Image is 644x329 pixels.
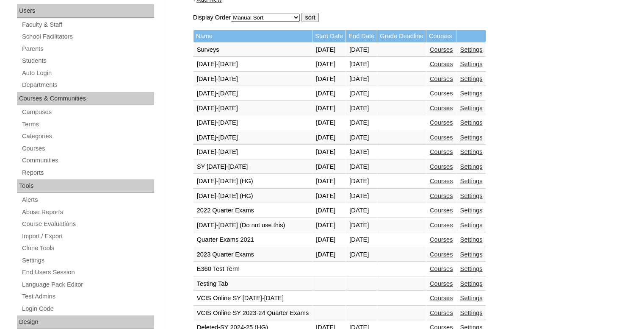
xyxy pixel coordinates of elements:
a: Courses [430,178,453,184]
td: [DATE] [346,57,377,72]
td: [DATE]-[DATE] [193,145,312,159]
a: Students [21,56,154,66]
td: SY [DATE]-[DATE] [193,160,312,174]
div: Tools [17,179,154,193]
td: [DATE] [312,218,345,233]
td: [DATE]-[DATE] [193,116,312,130]
a: Campuses [21,107,154,117]
a: Courses [430,192,453,199]
a: Language Pack Editor [21,279,154,290]
td: [DATE] [346,116,377,130]
td: 2023 Quarter Exams [193,248,312,262]
td: [DATE] [312,131,345,145]
td: [DATE] [312,145,345,159]
td: E360 Test Term [193,262,312,276]
a: Faculty & Staff [21,20,154,30]
td: [DATE] [312,57,345,72]
a: Settings [460,280,482,287]
td: [DATE] [346,248,377,262]
a: Settings [460,75,482,82]
a: Settings [460,222,482,229]
td: [DATE] [312,174,345,189]
td: Surveys [193,43,312,57]
a: Departments [21,80,154,90]
td: [DATE]-[DATE] [193,72,312,86]
a: Settings [460,119,482,126]
a: Settings [460,295,482,301]
a: Courses [430,105,453,112]
td: VCIS Online SY [DATE]-[DATE] [193,291,312,306]
a: Login Code [21,304,154,314]
td: [DATE] [346,101,377,116]
a: Courses [430,148,453,155]
a: Courses [430,295,453,301]
td: [DATE] [346,218,377,233]
a: Import / Export [21,231,154,242]
div: Users [17,4,154,18]
td: [DATE] [312,160,345,174]
td: [DATE]-[DATE] (HG) [193,189,312,204]
td: [DATE] [312,43,345,57]
td: 2022 Quarter Exams [193,204,312,218]
td: Quarter Exams 2021 [193,233,312,247]
a: Settings [460,61,482,67]
td: [DATE] [312,248,345,262]
a: Courses [430,90,453,97]
a: Course Evaluations [21,219,154,229]
td: Start Date [312,30,345,42]
td: [DATE]-[DATE] (Do not use this) [193,218,312,233]
td: [DATE] [346,145,377,159]
td: Testing Tab [193,277,312,291]
a: Courses [430,265,453,272]
a: Parents [21,44,154,54]
a: Settings [460,236,482,243]
div: Courses & Communities [17,92,154,106]
a: Reports [21,167,154,178]
td: [DATE] [346,160,377,174]
td: [DATE] [312,204,345,218]
td: [DATE] [312,189,345,204]
td: [DATE] [346,72,377,86]
td: [DATE]-[DATE] (HG) [193,174,312,189]
a: Settings [21,255,154,266]
a: Courses [21,143,154,154]
td: [DATE] [312,72,345,86]
input: sort [301,13,318,22]
div: Design [17,315,154,329]
td: [DATE] [346,43,377,57]
a: Settings [460,148,482,155]
td: Grade Deadline [377,30,426,42]
td: VCIS Online SY 2023-24 Quarter Exams [193,306,312,321]
td: [DATE] [346,131,377,145]
a: Courses [430,280,453,287]
a: Settings [460,251,482,258]
a: Settings [460,90,482,97]
a: Clone Tools [21,243,154,254]
a: Abuse Reports [21,207,154,217]
a: Courses [430,61,453,67]
td: [DATE]-[DATE] [193,131,312,145]
td: [DATE] [346,204,377,218]
a: Settings [460,265,482,272]
a: Courses [430,119,453,126]
a: Categories [21,131,154,142]
a: Settings [460,105,482,112]
a: Settings [460,46,482,53]
td: Name [193,30,312,42]
td: [DATE] [312,116,345,130]
td: [DATE] [346,174,377,189]
a: End Users Session [21,267,154,278]
a: Communities [21,155,154,166]
td: [DATE] [312,86,345,101]
td: [DATE]-[DATE] [193,101,312,116]
form: Display Order [193,13,612,22]
td: [DATE]-[DATE] [193,86,312,101]
td: End Date [346,30,377,42]
a: Courses [430,75,453,82]
td: [DATE] [346,189,377,204]
a: Settings [460,178,482,184]
a: Settings [460,163,482,170]
a: Courses [430,46,453,53]
a: Settings [460,309,482,316]
td: [DATE]-[DATE] [193,57,312,72]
